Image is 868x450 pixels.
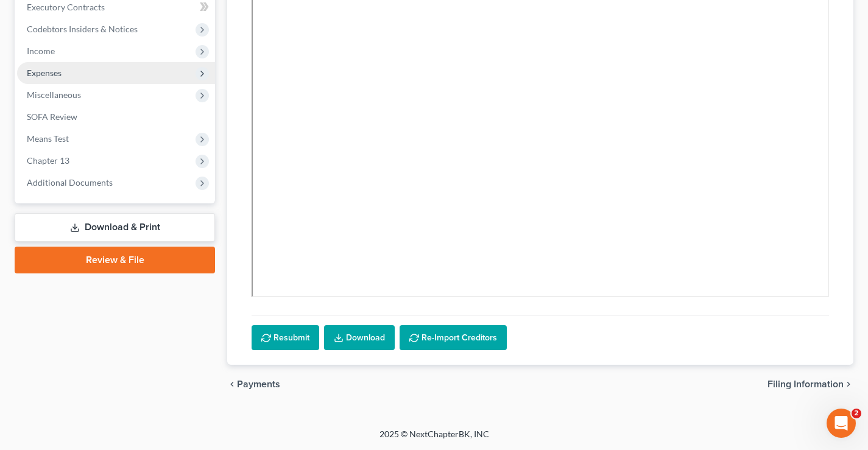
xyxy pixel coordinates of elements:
span: 2 [852,409,861,418]
span: Chapter 13 [27,155,69,166]
span: Means Test [27,133,69,144]
a: SOFA Review [17,106,215,128]
button: chevron_left Payments [227,379,280,389]
a: Download & Print [15,213,215,242]
span: SOFA Review [27,111,77,122]
span: Codebtors Insiders & Notices [27,24,138,34]
span: Filing Information [767,379,844,389]
div: 2025 © NextChapterBK, INC [87,428,782,450]
a: Download [324,325,395,351]
span: Payments [237,379,280,389]
span: Expenses [27,68,62,78]
span: Miscellaneous [27,90,81,100]
iframe: Intercom live chat [827,409,856,438]
button: Resubmit [252,325,319,351]
button: Re-Import Creditors [400,325,507,351]
a: Review & File [15,247,215,273]
button: Filing Information chevron_right [767,379,853,389]
span: Executory Contracts [27,2,105,12]
span: Additional Documents [27,177,113,188]
span: Income [27,46,55,56]
i: chevron_left [227,379,237,389]
i: chevron_right [844,379,853,389]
